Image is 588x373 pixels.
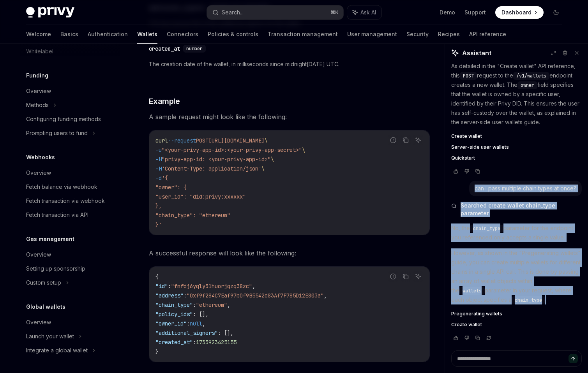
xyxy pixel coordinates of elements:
[451,311,502,317] span: Pregenerating wallets
[186,46,203,52] span: number
[26,332,74,341] div: Launch your wallet
[20,194,120,208] a: Fetch transaction via webhook
[495,6,544,19] a: Dashboard
[451,155,582,161] a: Quickstart
[26,346,88,355] div: Integrate a global wallet
[26,168,51,178] div: Overview
[20,248,120,262] a: Overview
[187,292,324,299] span: "0xf9f284C7Eaf97b0f9B5542d83Af7F785D12E803a"
[155,348,159,355] span: }
[469,25,506,44] a: API reference
[451,144,582,150] a: Server-side user wallets
[451,133,482,139] span: Create wallet
[149,96,180,107] span: Example
[20,84,120,98] a: Overview
[155,137,168,144] span: curl
[202,320,205,327] span: ,
[268,25,338,44] a: Transaction management
[26,71,48,80] h5: Funding
[222,8,244,17] div: Search...
[155,184,187,191] span: "owner": {
[406,25,429,44] a: Security
[187,320,190,327] span: :
[302,146,305,153] span: \
[155,146,162,153] span: -u
[401,271,411,282] button: Copy the contents from the code block
[155,311,193,318] span: "policy_ids"
[155,202,162,209] span: },
[464,9,486,16] a: Support
[155,339,193,346] span: "created_at"
[451,322,582,328] a: Create wallet
[193,339,196,346] span: :
[155,156,162,163] span: -H
[475,185,576,192] div: can i pass multiple chain types at once?
[88,25,128,44] a: Authentication
[26,100,49,110] div: Methods
[451,144,509,150] span: Server-side user wallets
[196,301,227,308] span: "ethereum"
[162,146,302,153] span: "<your-privy-app-id>:<your-privy-app-secret>"
[451,202,582,217] button: Searched create wallet chain_type parameter
[149,60,430,69] span: The creation date of the wallet, in milliseconds since midnight[DATE] UTC.
[155,221,162,228] span: }'
[162,174,168,181] span: '{
[451,155,475,161] span: Quickstart
[463,73,474,79] span: POST
[265,137,268,144] span: \
[569,354,578,363] button: Send message
[463,288,482,294] span: wallets
[171,283,252,290] span: "fmfdj6yqly31huorjqzq38zc"
[26,210,88,220] div: Fetch transaction via API
[516,73,546,79] span: /v1/wallets
[462,48,491,58] span: Assistant
[360,9,376,16] span: Ask AI
[413,271,423,282] button: Ask AI
[155,165,162,172] span: -H
[26,182,97,192] div: Fetch balance via webhook
[515,297,542,303] span: chain_type
[388,271,398,282] button: Report incorrect code
[193,301,196,308] span: :
[413,135,423,145] button: Ask AI
[451,62,582,127] p: As detailed in the "Create wallet" API reference, this request to the endpoint creates a new wall...
[190,320,202,327] span: null
[207,5,343,19] button: Search...⌘K
[324,292,327,299] span: ,
[26,25,51,44] a: Welcome
[26,7,74,18] img: dark logo
[162,156,271,163] span: "privy-app-id: <your-privy-app-id>"
[168,137,196,144] span: --request
[149,111,430,122] span: A sample request might look like the following:
[227,301,230,308] span: ,
[20,315,120,329] a: Overview
[271,156,274,163] span: \
[155,301,193,308] span: "chain_type"
[252,283,255,290] span: ,
[451,322,482,328] span: Create wallet
[26,86,51,96] div: Overview
[388,135,398,145] button: Report incorrect code
[168,283,171,290] span: :
[26,264,85,273] div: Setting up sponsorship
[20,112,120,126] a: Configuring funding methods
[149,248,430,259] span: A successful response will look like the following:
[155,320,187,327] span: "owner_id"
[60,25,78,44] a: Basics
[26,278,61,287] div: Custom setup
[440,9,455,16] a: Demo
[261,165,265,172] span: \
[26,114,101,124] div: Configuring funding methods
[26,153,55,162] h5: Webhooks
[347,5,381,19] button: Ask AI
[208,25,258,44] a: Policies & controls
[26,250,51,259] div: Overview
[196,339,237,346] span: 1733923425155
[20,208,120,222] a: Fetch transaction via API
[20,166,120,180] a: Overview
[26,302,65,311] h5: Global wallets
[20,262,120,276] a: Setting up sponsorship
[451,223,582,242] p: No, the parameter for the endpoint you referenced only accepts a single value.
[26,318,51,327] div: Overview
[167,25,198,44] a: Connectors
